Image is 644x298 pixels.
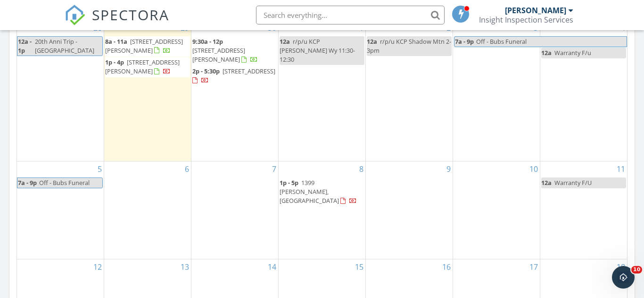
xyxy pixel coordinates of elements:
td: Go to October 11, 2025 [540,161,627,259]
td: Go to October 5, 2025 [17,161,104,259]
td: Go to October 7, 2025 [191,161,279,259]
a: Go to October 5, 2025 [96,161,104,177]
a: 1p - 4p [STREET_ADDRESS][PERSON_NAME] [105,58,180,75]
a: 9:30a - 12p [STREET_ADDRESS][PERSON_NAME] [192,37,258,64]
td: Go to September 28, 2025 [17,20,104,161]
input: Search everything... [256,6,445,24]
span: Warranty F/U [554,178,592,187]
span: [STREET_ADDRESS] [223,67,275,75]
span: Warranty F/u [554,48,591,57]
a: Go to October 9, 2025 [445,161,453,177]
td: Go to October 9, 2025 [365,161,453,259]
a: Go to October 16, 2025 [440,259,453,274]
span: 12a - 1p [17,37,33,56]
td: Go to October 8, 2025 [279,161,366,259]
span: 1p - 5p [280,178,298,187]
a: Go to October 7, 2025 [270,161,278,177]
span: SPECTORA [92,5,169,24]
span: 7a - 9p [17,178,37,188]
span: 12a [541,178,552,187]
a: Go to October 18, 2025 [615,259,627,274]
td: Go to October 3, 2025 [453,20,540,161]
a: 8a - 11a [STREET_ADDRESS][PERSON_NAME] [105,36,190,56]
div: Insight Inspection Services [479,15,573,24]
td: Go to October 10, 2025 [453,161,540,259]
a: 2p - 5:30p [STREET_ADDRESS] [192,67,275,84]
span: 8a - 11a [105,37,127,46]
a: 8a - 11a [STREET_ADDRESS][PERSON_NAME] [105,37,183,55]
td: Go to September 30, 2025 [191,20,279,161]
span: [STREET_ADDRESS][PERSON_NAME] [192,46,245,64]
a: Go to October 12, 2025 [91,259,104,274]
iframe: Intercom live chat [612,266,635,289]
span: 9:30a - 12p [192,37,223,46]
td: Go to October 4, 2025 [540,20,627,161]
span: 2p - 5:30p [192,67,220,75]
span: 1399 [PERSON_NAME], [GEOGRAPHIC_DATA] [280,178,339,205]
span: r/p/u KCP [PERSON_NAME] Wy 11:30-12:30 [280,37,355,64]
span: 1p - 4p [105,58,124,66]
span: 12a [280,37,290,46]
span: 20th Anni Trip - [GEOGRAPHIC_DATA] [35,37,94,55]
a: 1p - 4p [STREET_ADDRESS][PERSON_NAME] [105,57,190,77]
a: Go to October 8, 2025 [357,161,365,177]
span: Off - Bubs Funeral [39,178,90,187]
span: Off - Bubs Funeral [476,37,527,46]
span: [STREET_ADDRESS][PERSON_NAME] [105,58,180,75]
span: 12a [541,48,552,57]
span: 12a [367,37,377,46]
a: Go to October 17, 2025 [528,259,540,274]
a: 1p - 5p 1399 [PERSON_NAME], [GEOGRAPHIC_DATA] [280,178,357,205]
a: Go to October 11, 2025 [615,161,627,177]
td: Go to October 6, 2025 [104,161,191,259]
a: SPECTORA [65,13,169,32]
span: 10 [631,266,642,274]
span: [STREET_ADDRESS][PERSON_NAME] [105,37,183,55]
span: 7a - 9p [454,37,474,47]
a: Go to October 13, 2025 [179,259,191,274]
div: [PERSON_NAME] [505,6,566,15]
td: Go to September 29, 2025 [104,20,191,161]
span: r/p/u KCP Shadow Mtn 2-3pm [367,37,451,55]
a: Go to October 10, 2025 [528,161,540,177]
td: Go to October 2, 2025 [365,20,453,161]
a: 1p - 5p 1399 [PERSON_NAME], [GEOGRAPHIC_DATA] [280,177,364,207]
a: 2p - 5:30p [STREET_ADDRESS] [192,66,277,86]
a: Go to October 6, 2025 [183,161,191,177]
a: Go to October 14, 2025 [266,259,278,274]
img: The Best Home Inspection Software - Spectora [65,5,85,25]
a: Go to October 15, 2025 [353,259,365,274]
td: Go to October 1, 2025 [279,20,366,161]
a: 9:30a - 12p [STREET_ADDRESS][PERSON_NAME] [192,36,277,66]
